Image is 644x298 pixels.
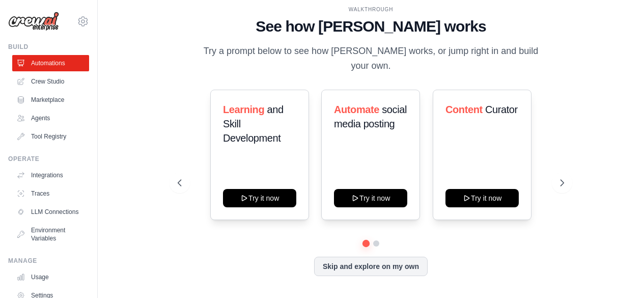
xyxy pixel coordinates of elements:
h1: See how [PERSON_NAME] works [178,17,564,36]
a: Agents [12,110,89,126]
a: Crew Studio [12,73,89,90]
a: Usage [12,269,89,285]
a: Traces [12,185,89,202]
span: Content [445,104,483,115]
div: Manage [8,257,89,265]
span: Automate [334,104,379,115]
button: Try it now [223,189,296,207]
div: WALKTHROUGH [178,6,564,13]
span: Curator [485,104,518,115]
a: Marketplace [12,92,89,108]
a: Environment Variables [12,222,89,247]
button: Try it now [445,189,519,207]
div: Operate [8,155,89,163]
button: Try it now [334,189,407,207]
p: Try a prompt below to see how [PERSON_NAME] works, or jump right in and build your own. [200,44,542,74]
a: Automations [12,55,89,71]
a: LLM Connections [12,204,89,220]
button: Skip and explore on my own [314,257,428,276]
span: Learning [223,104,264,115]
img: Logo [8,12,59,31]
span: and Skill Development [223,104,284,144]
a: Integrations [12,167,89,183]
div: Build [8,43,89,51]
a: Tool Registry [12,128,89,145]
